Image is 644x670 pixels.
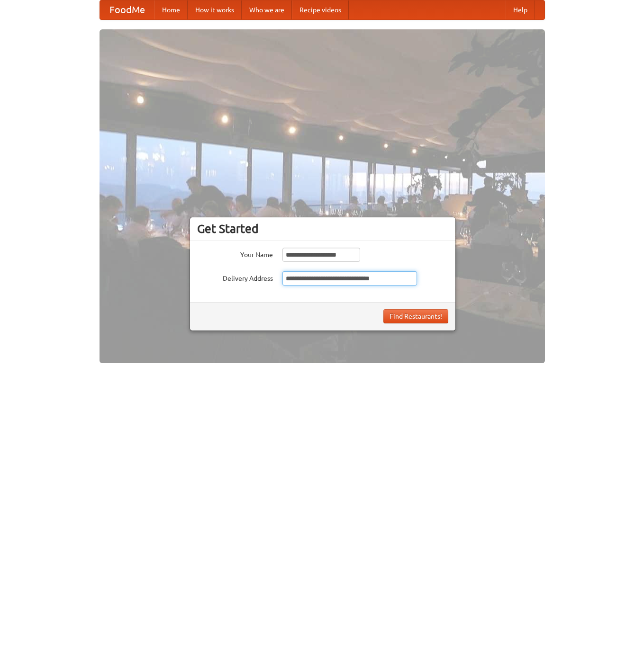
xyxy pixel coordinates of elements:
a: Recipe videos [292,0,349,19]
label: Delivery Address [197,271,273,283]
a: Help [506,0,535,19]
a: How it works [188,0,242,19]
h3: Get Started [197,222,448,236]
button: Find Restaurants! [383,309,448,323]
a: Home [154,0,188,19]
label: Your Name [197,248,273,259]
a: FoodMe [100,0,154,19]
a: Who we are [242,0,292,19]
